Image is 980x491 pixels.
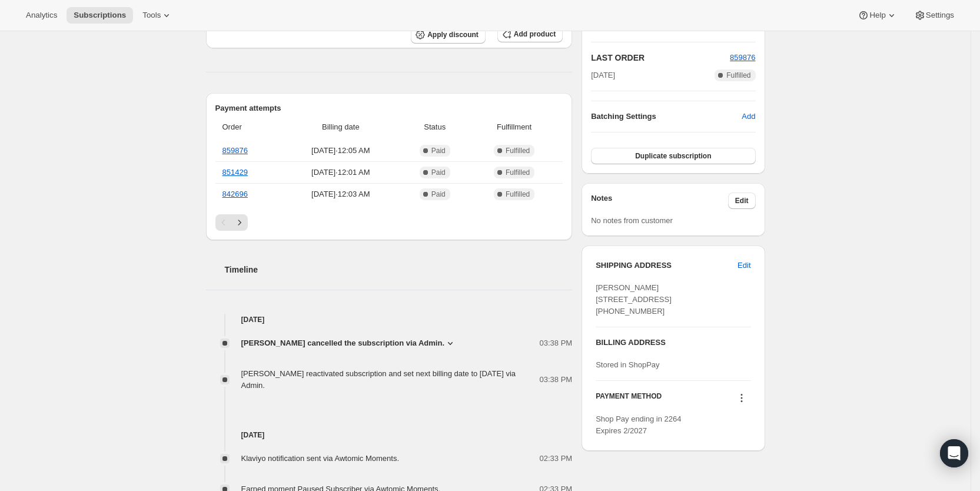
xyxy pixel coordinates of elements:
span: [PERSON_NAME] reactivated subscription and set next billing date to [DATE] via Admin. [241,369,516,390]
span: Settings [926,11,954,20]
button: 859876 [730,52,755,64]
span: Klaviyo notification sent via Awtomic Moments. [241,454,400,463]
span: [DATE] · 12:05 AM [284,145,397,157]
span: Add product [514,29,556,39]
span: 03:38 PM [540,337,573,349]
span: Edit [738,260,750,271]
span: Shop Pay ending in 2264 Expires 2/2027 [596,414,681,435]
a: 859876 [222,146,248,155]
span: [DATE] · 12:03 AM [284,188,397,200]
button: Add [735,107,762,126]
th: Order [215,114,281,140]
span: Fulfilled [506,168,530,177]
span: Subscriptions [74,11,126,20]
button: Subscriptions [67,7,133,24]
button: Duplicate subscription [591,148,755,164]
span: Paid [431,146,446,155]
span: Edit [735,196,749,205]
h2: LAST ORDER [591,52,730,64]
h3: SHIPPING ADDRESS [596,260,738,271]
span: Paid [431,190,446,199]
span: 02:33 PM [540,453,573,465]
span: Fulfilled [726,71,750,80]
h6: Batching Settings [591,111,742,122]
h4: [DATE] [206,314,573,326]
button: Settings [907,7,961,24]
h3: PAYMENT METHOD [596,392,662,407]
button: Edit [730,256,758,275]
span: Billing date [284,121,397,133]
span: [PERSON_NAME] [STREET_ADDRESS] [PHONE_NUMBER] [596,283,672,316]
h3: Notes [591,193,728,209]
span: Paid [431,168,446,177]
nav: Pagination [215,214,563,231]
span: Fulfilled [506,190,530,199]
a: 851429 [222,168,248,177]
span: [PERSON_NAME] cancelled the subscription via Admin. [241,337,445,349]
span: [DATE] · 12:01 AM [284,167,397,178]
div: Open Intercom Messenger [940,439,968,467]
button: Help [851,7,904,24]
button: Edit [728,193,756,209]
span: [DATE] [591,69,615,81]
span: Status [404,121,466,133]
span: Help [869,11,885,20]
button: Tools [135,7,180,24]
span: Tools [142,11,161,20]
h3: BILLING ADDRESS [596,337,750,349]
a: 859876 [730,53,755,62]
span: 03:38 PM [540,374,573,386]
span: Fulfillment [473,121,556,133]
span: Stored in ShopPay [596,360,659,369]
span: No notes from customer [591,216,673,225]
span: Duplicate subscription [635,151,711,161]
h2: Payment attempts [215,102,563,114]
button: Analytics [19,7,64,24]
button: [PERSON_NAME] cancelled the subscription via Admin. [241,337,457,349]
button: Apply discount [411,26,486,44]
button: Add product [497,26,563,42]
span: Apply discount [427,30,479,39]
h2: Timeline [225,264,573,276]
span: Add [742,111,755,122]
span: Analytics [26,11,57,20]
button: Next [231,214,248,231]
h4: [DATE] [206,429,573,441]
a: 842696 [222,190,248,198]
span: Fulfilled [506,146,530,155]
